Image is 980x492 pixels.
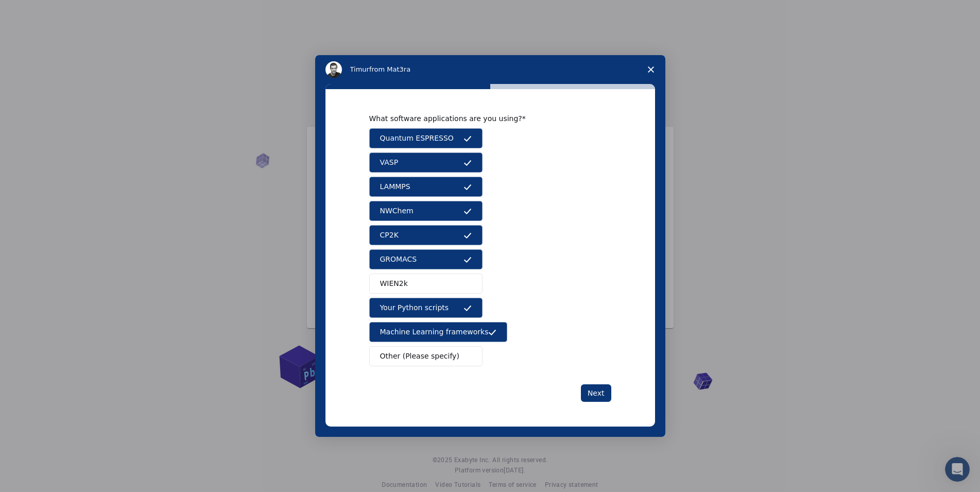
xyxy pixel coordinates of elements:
[380,302,449,313] span: Your Python scripts
[369,322,508,342] button: Machine Learning frameworks
[369,201,483,221] button: NWChem
[369,177,483,197] button: LAMMPS
[369,65,410,73] span: from Mat3ra
[380,351,459,362] span: Other (Please specify)
[369,346,483,366] button: Other (Please specify)
[637,55,665,84] span: Close survey
[8,7,30,16] span: الدعم
[380,133,454,144] span: Quantum ESPRESSO
[380,157,399,168] span: VASP
[581,384,611,402] button: Next
[369,274,483,294] button: WIEN2k
[369,249,483,269] button: GROMACS
[369,225,483,245] button: CP2K
[350,65,369,73] span: Timur
[380,230,399,241] span: CP2K
[380,254,417,265] span: GROMACS
[380,278,408,289] span: WIEN2k
[380,206,414,216] span: NWChem
[380,181,410,192] span: LAMMPS
[369,298,483,318] button: Your Python scripts
[325,61,342,78] img: Profile image for Timur
[369,128,483,148] button: Quantum ESPRESSO
[369,152,483,173] button: VASP
[380,327,489,337] span: Machine Learning frameworks
[369,114,596,123] div: What software applications are you using?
